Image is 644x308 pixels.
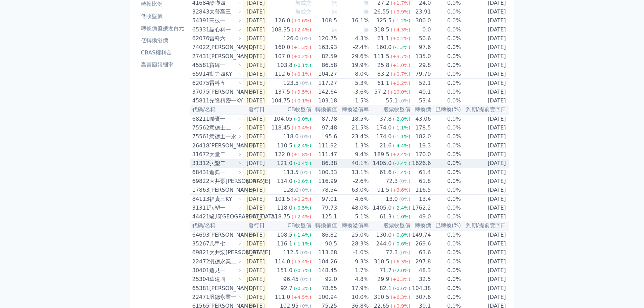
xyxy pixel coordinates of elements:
[461,16,509,25] td: [DATE]
[312,186,338,195] td: 78.54
[209,124,240,132] div: 意德士二
[399,98,410,103] span: (0%)
[209,115,240,123] div: 聯寶一
[376,186,391,194] div: 91.5
[461,43,509,52] td: [DATE]
[461,212,509,221] td: [DATE]
[461,25,509,34] td: [DATE]
[337,88,369,96] td: -3.6%
[393,116,410,122] span: (-2.8%)
[411,195,431,204] td: 13.4
[393,134,410,139] span: (-1.1%)
[411,52,431,61] td: 135.0
[312,96,338,105] td: 103.18
[312,150,338,159] td: 111.47
[411,141,431,150] td: 19.3
[393,205,410,211] span: (-2.4%)
[411,34,431,43] td: 50.6
[411,150,431,159] td: 170.0
[431,195,461,204] td: 0.0%
[243,186,268,195] td: [DATE]
[431,159,461,168] td: 0.0%
[192,88,208,96] div: 37075
[337,195,369,204] td: 4.6%
[431,105,461,114] th: 已轉換(%)
[461,52,509,61] td: [DATE]
[243,7,268,16] td: [DATE]
[399,196,410,202] span: (0%)
[312,195,338,204] td: 97.01
[461,177,509,186] td: [DATE]
[391,71,410,77] span: (+0.7%)
[337,123,369,132] td: 21.5%
[209,52,240,61] div: [PERSON_NAME]
[192,159,208,167] div: 31312
[461,204,509,212] td: [DATE]
[312,70,338,79] td: 104.27
[209,133,240,141] div: 意德士一永
[270,97,291,105] div: 104.75
[243,204,268,212] td: [DATE]
[411,159,431,168] td: 1626.6
[384,97,399,105] div: 55.1
[291,89,311,95] span: (+9.5%)
[138,60,187,70] a: 高賣回報酬率
[273,17,292,25] div: 126.0
[373,150,391,159] div: 189.5
[243,195,268,204] td: [DATE]
[138,11,187,22] a: 低收盤價
[411,114,431,123] td: 43.06
[411,70,431,79] td: 79.79
[332,8,337,15] span: 無
[209,168,240,176] div: 進典一
[291,45,311,50] span: (+1.3%)
[391,80,410,86] span: (+0.2%)
[243,123,268,132] td: [DATE]
[209,61,240,69] div: 寶緯一
[384,177,399,185] div: 72.3
[411,186,431,195] td: 116.5
[376,70,391,78] div: 83.2
[276,177,294,185] div: 114.0
[391,54,410,59] span: (+3.7%)
[461,150,509,159] td: [DATE]
[273,70,292,78] div: 112.6
[461,88,509,96] td: [DATE]
[192,115,208,123] div: 68211
[138,61,187,69] li: 高賣回報酬率
[192,43,208,51] div: 74022
[243,34,268,43] td: [DATE]
[138,23,187,34] a: 轉換價值接近百元
[391,27,410,32] span: (+4.3%)
[192,177,208,185] div: 69822
[312,177,338,186] td: 116.99
[332,26,337,33] span: 無
[192,133,208,141] div: 75561
[243,96,268,105] td: [DATE]
[273,195,292,203] div: 101.5
[337,212,369,221] td: -5.1%
[461,132,509,141] td: [DATE]
[431,177,461,186] td: 0.0%
[375,133,393,141] div: 174.0
[282,34,300,43] div: 126.0
[192,204,208,212] div: 31311
[371,159,393,167] div: 1405.0
[273,43,292,51] div: 160.0
[461,79,509,88] td: [DATE]
[243,150,268,159] td: [DATE]
[431,70,461,79] td: 0.0%
[209,204,240,212] div: 弘塑一
[376,34,391,43] div: 61.1
[431,141,461,150] td: 0.0%
[431,61,461,70] td: 0.0%
[376,79,391,87] div: 61.1
[192,79,208,87] div: 62075
[431,168,461,177] td: 0.0%
[461,141,509,150] td: [DATE]
[375,43,393,51] div: 160.0
[378,115,393,123] div: 37.8
[461,105,509,114] th: 到期/提前賣回日
[273,52,292,61] div: 107.0
[243,177,268,186] td: [DATE]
